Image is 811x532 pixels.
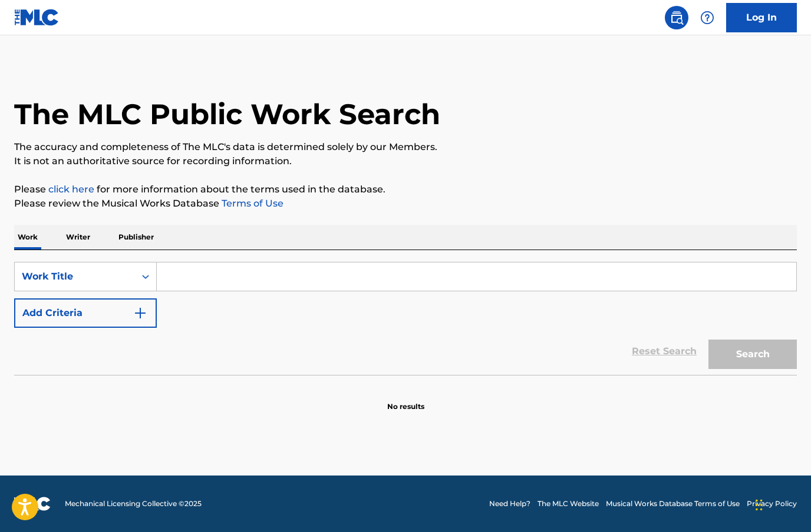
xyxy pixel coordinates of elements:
div: Drag [756,487,763,523]
img: help [700,11,714,25]
a: click here [48,184,94,195]
p: Writer [62,225,94,250]
p: Publisher [115,225,157,250]
p: Work [14,225,41,250]
div: Help [695,6,719,29]
iframe: Chat Widget [752,476,811,532]
p: It is not an authoritative source for recording information. [14,154,797,168]
span: Mechanical Licensing Collective © 2025 [65,498,202,509]
a: Log In [726,3,797,32]
img: 9d2ae6d4665cec9f34b9.svg [133,306,147,320]
img: MLC Logo [14,9,60,26]
a: The MLC Website [538,498,599,509]
p: Please for more information about the terms used in the database. [14,182,797,197]
img: logo [14,497,51,511]
a: Public Search [665,6,688,29]
a: Need Help? [489,498,530,509]
p: No results [387,387,424,412]
form: Search Form [14,262,797,375]
p: The accuracy and completeness of The MLC's data is determined solely by our Members. [14,140,797,154]
p: Please review the Musical Works Database [14,197,797,211]
div: Work Title [22,270,128,284]
h1: The MLC Public Work Search [14,97,440,132]
a: Musical Works Database Terms of Use [606,498,740,509]
img: search [670,11,684,25]
a: Terms of Use [219,198,283,209]
button: Add Criteria [14,298,157,328]
a: Privacy Policy [747,498,797,509]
